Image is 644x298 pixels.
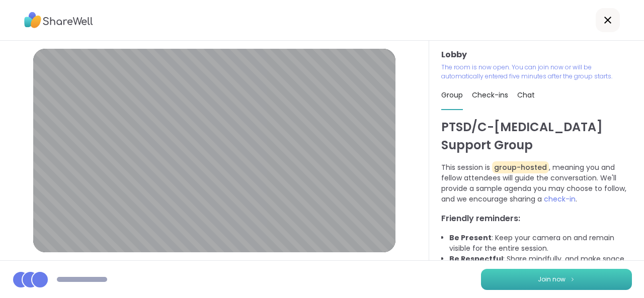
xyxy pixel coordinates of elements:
h3: Friendly reminders: [441,213,632,225]
h1: PTSD/C-[MEDICAL_DATA] Support Group [441,118,632,154]
img: ShareWell Logomark [570,276,576,282]
b: Be Respectful [449,254,503,264]
span: group-hosted [492,161,549,173]
span: check-in [544,194,576,204]
li: : Keep your camera on and remain visible for the entire session. [449,233,632,254]
span: Join now [538,275,566,284]
h3: Lobby [441,49,632,61]
button: Join now [481,269,632,290]
b: Be Present [449,233,492,243]
span: Chat [517,90,535,100]
span: Check-ins [472,90,508,100]
img: ShareWell Logo [24,9,93,32]
p: The room is now open. You can join now or will be automatically entered five minutes after the gr... [441,63,632,81]
li: : Share mindfully, and make space for everyone to share! [449,254,632,275]
p: This session is , meaning you and fellow attendees will guide the conversation. We'll provide a s... [441,162,632,205]
span: Group [441,90,463,100]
